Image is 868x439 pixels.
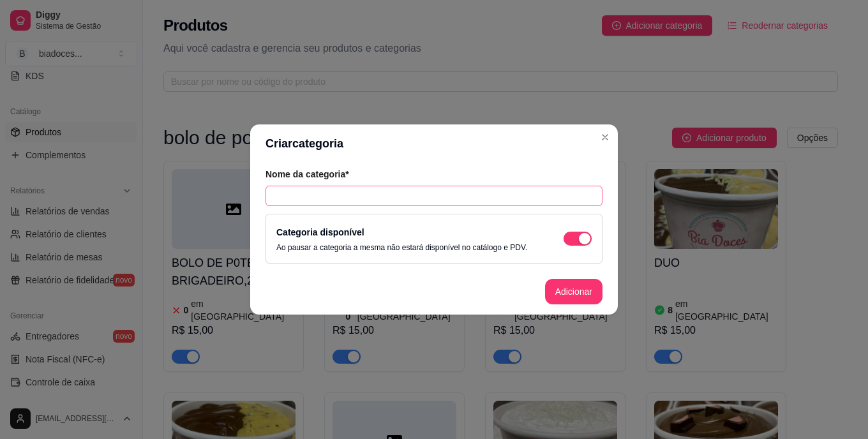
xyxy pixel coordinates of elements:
[595,127,615,147] button: Close
[250,124,618,163] header: Criar categoria
[266,168,602,181] article: Nome da categoria*
[276,242,527,253] p: Ao pausar a categoria a mesma não estará disponível no catálogo e PDV.
[276,227,364,237] label: Categoria disponível
[545,279,602,304] button: Adicionar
